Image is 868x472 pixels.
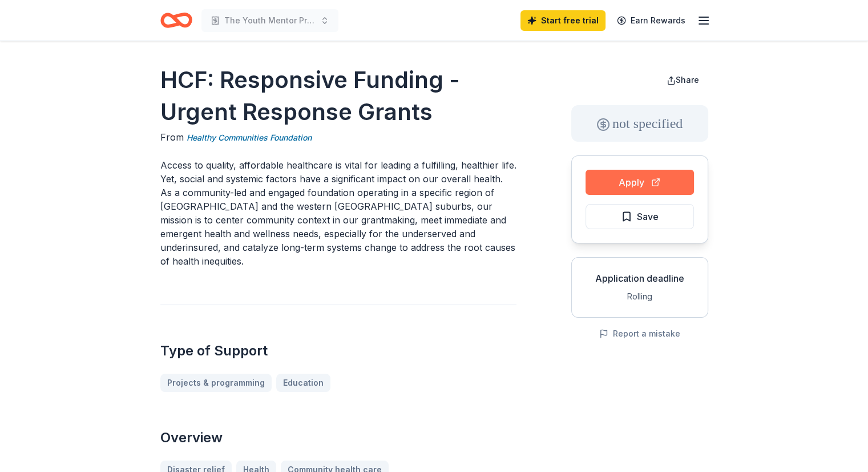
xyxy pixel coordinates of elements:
[581,290,699,303] div: Rolling
[276,374,330,392] a: Education
[581,271,699,285] div: Application deadline
[676,75,699,85] span: Share
[160,429,516,447] h2: Overview
[586,170,694,195] button: Apply
[610,10,692,31] a: Earn Rewards
[187,131,312,145] a: Healthy Communities Foundation
[520,10,605,31] a: Start free trial
[599,327,680,341] button: Report a mistake
[160,158,516,268] p: Access to quality, affordable healthcare is vital for leading a fulfilling, healthier life. Yet, ...
[224,14,316,27] span: The Youth Mentor Program
[160,342,516,360] h2: Type of Support
[160,7,192,34] a: Home
[637,209,659,224] span: Save
[657,69,708,91] button: Share
[586,204,694,229] button: Save
[201,9,338,32] button: The Youth Mentor Program
[571,105,708,142] div: not specified
[160,374,272,392] a: Projects & programming
[160,130,516,145] div: From
[160,64,516,128] h1: HCF: Responsive Funding - Urgent Response Grants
